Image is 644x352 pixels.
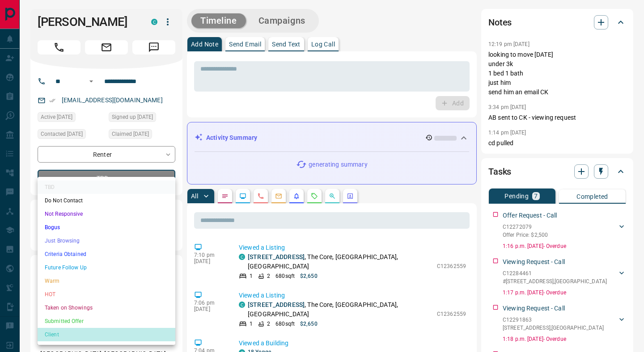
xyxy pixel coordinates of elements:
li: Taken on Showings [38,301,175,314]
li: Submitted Offer [38,314,175,328]
li: Criteria Obtained [38,247,175,261]
li: Do Not Contact [38,194,175,207]
li: Client [38,328,175,341]
li: Bogus [38,221,175,234]
li: HOT [38,288,175,301]
li: Not Responsive [38,207,175,221]
li: Warm [38,274,175,288]
li: Future Follow Up [38,261,175,274]
li: Just Browsing [38,234,175,247]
